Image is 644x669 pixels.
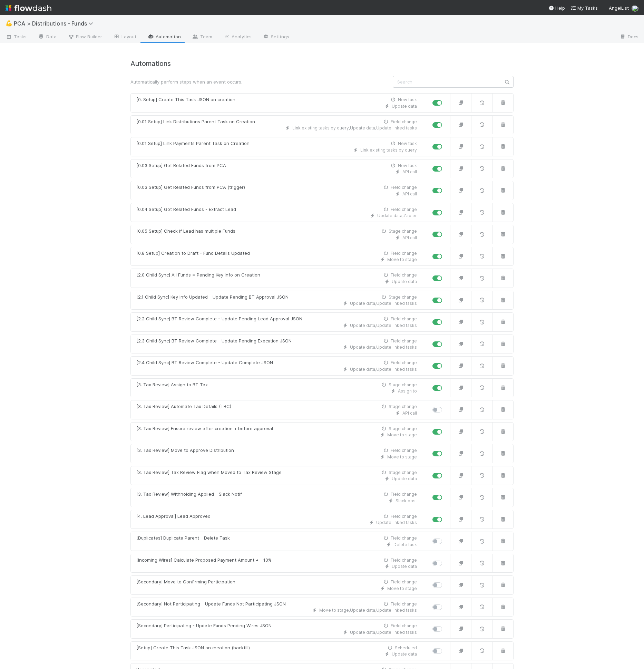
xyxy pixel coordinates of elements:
span: API call [402,169,417,174]
span: Update data [392,476,417,481]
a: Analytics [218,32,257,43]
a: [0. Setup] Create This Task JSON on creationNew taskUpdate data [130,93,424,113]
a: Settings [257,32,295,43]
a: [Secondary] Participating - Update Funds Pending Wires JSONField changeUpdate data,Update linked ... [130,619,424,639]
div: [0.05 Setup] Check if Lead has multiple Funds [136,228,235,235]
a: [2.3 Child Sync] BT Review Complete - Update Pending Execution JSONField changeUpdate data,Update... [130,334,424,354]
div: [4. Lead Approval] Lead Approved [136,513,211,520]
div: Field change [382,513,417,520]
div: Field change [382,272,417,278]
span: Update data , [350,323,376,328]
span: Update data , [350,608,376,613]
span: My Tasks [570,5,598,11]
div: Field change [382,535,417,541]
a: [3. Tax Review] Withholding Applied - Slack NotifField changeSlack post [130,488,424,507]
div: [3. Tax Review] Tax Review Flag when Moved to Tax Review Stage [136,469,282,476]
div: [0.04 Setup] Got Related Funds - Extract Lead [136,206,236,213]
span: Zapier [403,213,417,218]
a: [0.03 Setup] Get Related Funds from PCANew taskAPI call [130,159,424,178]
span: Update linked tasks [376,367,417,372]
a: [4. Lead Approval] Lead ApprovedField changeUpdate linked tasks [130,510,424,529]
div: Field change [382,623,417,629]
div: Field change [382,206,417,213]
span: Link existing tasks by query [360,147,417,153]
a: Docs [614,32,644,43]
div: [0.01 Setup] Link Payments Parent Task on Creation [136,140,250,147]
div: Automatically perform steps when an event occurs. [125,78,388,85]
div: New task [390,140,417,147]
div: New task [390,163,417,169]
div: Help [548,4,565,11]
h4: Automations [130,60,514,68]
a: Layout [108,32,142,43]
span: API call [402,235,417,240]
span: Move to stage [387,257,417,262]
span: Delete task [393,542,417,547]
a: [2.2 Child Sync] BT Review Complete - Update Pending Lead Approval JSONField changeUpdate data,Up... [130,312,424,332]
a: [2.1 Child Sync] Key Info Updated - Update Pending BT Approval JSONStage changeUpdate data,Update... [130,291,424,310]
span: Update data , [350,367,376,372]
a: [0.8 Setup] Creation to Draft - Fund Details UpdatedField changeMove to stage [130,247,424,266]
span: API call [402,410,417,416]
div: [Secondary] Move to Confirming Participation [136,579,235,585]
a: [Secondary] Not Participating - Update Funds Not Participating JSONField changeMove to stage,Upda... [130,598,424,617]
span: Link existing tasks by query , [292,125,350,130]
div: Field change [382,360,417,366]
a: Data [32,32,62,43]
div: [Secondary] Not Participating - Update Funds Not Participating JSON [136,601,286,608]
div: Stage change [380,228,417,234]
span: Update data [392,564,417,569]
a: [Duplicates] Duplicate Parent - Delete TaskField changeDelete task [130,532,424,551]
span: 💪 [6,20,12,26]
div: Field change [382,557,417,563]
div: Field change [382,119,417,125]
a: [3. Tax Review] Ensure review after creation + before approvalStage changeMove to stage [130,422,424,442]
div: [Incoming Wires] Calculate Proposed Payment Amount + - 10% [136,557,272,564]
div: [3. Tax Review] Withholding Applied - Slack Notif [136,491,242,498]
span: Tasks [6,33,27,40]
span: Update data , [350,345,376,350]
span: Move to stage , [319,608,350,613]
span: Move to stage [387,586,417,591]
span: Update data [392,279,417,284]
div: [Setup] Create This Task JSON on creation (backfill) [136,644,250,651]
span: Move to stage [387,432,417,437]
span: Assign to [398,388,417,394]
a: [3. Tax Review] Tax Review Flag when Moved to Tax Review StageStage changeUpdate data [130,466,424,485]
span: Update data , [350,630,376,635]
a: My Tasks [570,4,598,11]
a: [2.4 Child Sync] BT Review Complete - Update Complete JSONField changeUpdate data,Update linked t... [130,356,424,376]
div: [2.3 Child Sync] BT Review Complete - Update Pending Execution JSON [136,338,292,345]
div: [0.8 Setup] Creation to Draft - Fund Details Updated [136,250,250,257]
a: [3. Tax Review] Automate Tax Details (TBC)Stage changeAPI call [130,400,424,419]
div: Stage change [380,404,417,410]
a: [0.01 Setup] Link Payments Parent Task on CreationNew taskLink existing tasks by query [130,137,424,156]
span: PCA > Distributions - Funds [14,20,97,27]
a: [3. Tax Review] Move to Approve DistributionField changeMove to stage [130,444,424,463]
div: Stage change [380,382,417,388]
span: Slack post [396,498,417,503]
div: [3. Tax Review] Assign to BT Tax [136,381,208,388]
div: [3. Tax Review] Ensure review after creation + before approval [136,425,273,432]
img: logo-inverted-e16ddd16eac7371096b0.svg [6,2,51,14]
div: Field change [382,250,417,256]
a: Team [186,32,218,43]
div: Field change [382,601,417,607]
span: Update data [392,104,417,109]
span: Update linked tasks [376,323,417,328]
a: [0.03 Setup] Get Related Funds from PCA (trigger)Field changeAPI call [130,181,424,200]
div: [Duplicates] Duplicate Parent - Delete Task [136,535,230,542]
div: Field change [382,316,417,322]
a: [0.01 Setup] Link Distributions Parent Task on CreationField changeLink existing tasks by query,U... [130,115,424,135]
a: [Setup] Create This Task JSON on creation (backfill)ScheduledUpdate data [130,641,424,661]
div: [2.0 Child Sync] All Funds = Pending Key Info on Creation [136,272,260,279]
div: [2.1 Child Sync] Key Info Updated - Update Pending BT Approval JSON [136,294,289,301]
div: Stage change [380,294,417,300]
span: Update linked tasks [376,520,417,525]
span: Update data , [377,213,403,218]
span: Update linked tasks [376,608,417,613]
div: [0.03 Setup] Get Related Funds from PCA (trigger) [136,184,245,191]
div: [2.2 Child Sync] BT Review Complete - Update Pending Lead Approval JSON [136,316,302,322]
div: Stage change [380,426,417,432]
div: Field change [382,184,417,191]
